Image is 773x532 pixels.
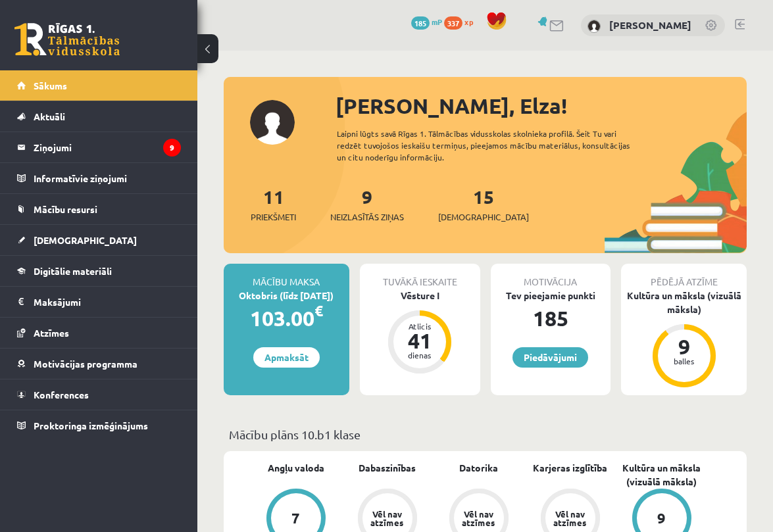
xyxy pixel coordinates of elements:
[17,163,181,193] a: Informatīvie ziņojumi
[438,185,529,224] a: 15[DEMOGRAPHIC_DATA]
[34,110,65,122] span: Aktuāli
[34,234,137,246] span: [DEMOGRAPHIC_DATA]
[34,389,89,400] span: Konferences
[17,101,181,132] a: Aktuāli
[17,194,181,224] a: Mācību resursi
[34,287,181,317] legend: Maksājumi
[464,16,473,27] span: xp
[400,351,439,359] div: dienas
[34,358,137,370] span: Motivācijas programma
[34,265,112,277] span: Digitālie materiāli
[609,18,691,32] a: [PERSON_NAME]
[400,322,439,330] div: Atlicis
[34,132,181,162] legend: Ziņojumi
[533,461,607,475] a: Karjeras izglītība
[17,349,181,379] a: Motivācijas programma
[314,301,323,320] span: €
[17,70,181,101] a: Sākums
[337,128,651,163] div: Laipni lūgts savā Rīgas 1. Tālmācības vidusskolas skolnieka profilā. Šeit Tu vari redzēt tuvojošo...
[17,287,181,317] a: Maksājumi
[17,379,181,410] a: Konferences
[657,511,666,525] div: 9
[664,336,704,357] div: 9
[251,210,296,224] span: Priekšmeti
[444,16,480,27] a: 337 xp
[461,510,497,527] div: Vēl nav atzīmes
[336,90,747,122] div: [PERSON_NAME], Elza!
[400,330,439,351] div: 41
[224,302,349,334] div: 103.00
[34,420,148,431] span: Proktoringa izmēģinājums
[621,289,747,316] div: Kultūra un māksla (vizuālā māksla)
[491,302,611,334] div: 185
[17,318,181,348] a: Atzīmes
[587,20,601,33] img: Elza Ellere
[253,347,320,368] a: Apmaksāt
[330,185,404,224] a: 9Neizlasītās ziņas
[664,357,704,365] div: balles
[512,347,588,368] a: Piedāvājumi
[17,132,181,162] a: Ziņojumi9
[251,185,296,224] a: 11Priekšmeti
[432,16,442,27] span: mP
[621,289,747,389] a: Kultūra un māksla (vizuālā māksla) 9 balles
[224,264,349,289] div: Mācību maksa
[621,264,747,289] div: Pēdējā atzīme
[359,461,416,475] a: Dabaszinības
[552,510,589,527] div: Vēl nav atzīmes
[360,289,480,302] div: Vēsture I
[34,80,67,91] span: Sākums
[459,461,498,475] a: Datorika
[34,163,181,193] legend: Informatīvie ziņojumi
[491,264,611,289] div: Motivācija
[34,327,69,339] span: Atzīmes
[14,23,120,56] a: Rīgas 1. Tālmācības vidusskola
[616,461,707,489] a: Kultūra un māksla (vizuālā māksla)
[369,510,406,527] div: Vēl nav atzīmes
[268,461,324,475] a: Angļu valoda
[411,16,430,30] span: 185
[17,410,181,441] a: Proktoringa izmēģinājums
[330,210,404,224] span: Neizlasītās ziņas
[224,289,349,302] div: Oktobris (līdz [DATE])
[360,264,480,289] div: Tuvākā ieskaite
[444,16,462,30] span: 337
[229,425,741,443] p: Mācību plāns 10.b1 klase
[17,225,181,255] a: [DEMOGRAPHIC_DATA]
[163,139,181,157] i: 9
[491,289,611,302] div: Tev pieejamie punkti
[291,511,300,525] div: 7
[360,289,480,375] a: Vēsture I Atlicis 41 dienas
[411,16,442,27] a: 185 mP
[17,256,181,286] a: Digitālie materiāli
[438,210,529,224] span: [DEMOGRAPHIC_DATA]
[34,203,97,215] span: Mācību resursi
